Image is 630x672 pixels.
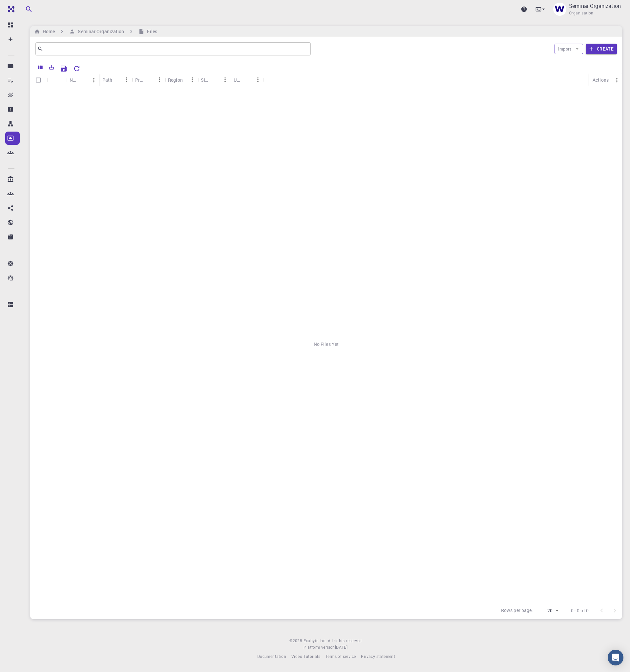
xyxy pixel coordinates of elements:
div: Updated [234,73,242,86]
span: Video Tutorials [291,654,320,659]
button: Menu [220,74,230,85]
img: Seminar Organization [553,3,566,16]
div: Path [102,73,113,86]
a: Exabyte Inc. [304,638,326,644]
h6: Files [144,28,157,35]
span: Terms of service [325,654,356,659]
div: Icon [47,73,66,86]
a: [DATE]. [335,644,349,651]
button: Menu [187,74,198,85]
h6: Seminar Organization [75,28,124,35]
div: Provider [135,73,144,86]
div: Name [66,73,99,86]
div: Updated [230,73,263,86]
p: Rows per page: [501,607,533,615]
a: Privacy statement [361,653,395,660]
button: Columns [35,62,46,73]
p: Seminar Organization [569,2,621,10]
button: Sort [78,75,89,85]
button: Export [46,62,57,73]
div: No Files Yet [30,86,622,602]
button: Save Explorer Settings [57,62,70,75]
div: Size [198,73,230,86]
span: [DATE] . [335,644,349,650]
div: 20 [536,606,560,616]
div: Region [168,73,183,86]
div: Actions [589,73,622,86]
div: Actions [593,73,609,86]
div: Region [165,73,198,86]
a: Documentation [257,653,286,660]
span: Privacy statement [361,654,395,659]
a: Terms of service [325,653,356,660]
div: Path [99,73,132,86]
button: Menu [89,75,99,85]
button: Sort [209,74,220,85]
button: Create [586,44,617,54]
div: Size [201,73,209,86]
span: Exabyte Inc. [304,638,326,643]
button: Sort [242,74,253,85]
span: Platform version [304,644,335,651]
div: Provider [132,73,165,86]
nav: breadcrumb [33,28,158,35]
span: All rights reserved. [328,638,363,644]
p: 0–0 of 0 [571,607,589,614]
div: Name [70,73,78,86]
button: Menu [154,74,165,85]
span: Support [14,5,37,10]
img: logo [5,6,14,12]
button: Menu [253,74,263,85]
button: Import [555,44,583,54]
span: Organisation [569,10,594,16]
a: Video Tutorials [291,653,320,660]
span: Documentation [257,654,286,659]
button: Menu [121,74,132,85]
button: Menu [612,75,622,85]
h6: Home [40,28,55,35]
button: Sort [144,74,154,85]
div: Open Intercom Messenger [608,650,623,665]
span: © 2025 [289,638,303,644]
button: Reset Explorer Settings [70,62,83,75]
